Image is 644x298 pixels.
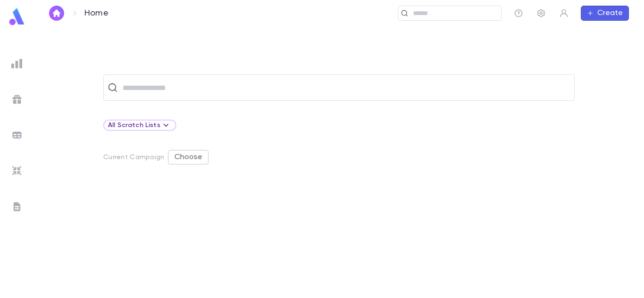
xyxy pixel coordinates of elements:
img: reports_grey.c525e4749d1bce6a11f5fe2a8de1b229.svg [11,58,23,69]
button: Choose [168,150,209,165]
img: logo [8,8,26,26]
p: Current Campaign [103,153,164,161]
img: home_white.a664292cf8c1dea59945f0da9f25487c.svg [51,9,62,17]
img: letters_grey.7941b92b52307dd3b8a917253454ce1c.svg [11,201,23,212]
p: Home [84,8,108,18]
div: All Scratch Lists [108,120,172,131]
div: All Scratch Lists [103,120,176,131]
img: batches_grey.339ca447c9d9533ef1741baa751efc33.svg [11,129,23,141]
button: Create [581,6,629,21]
img: campaigns_grey.99e729a5f7ee94e3726e6486bddda8f1.svg [11,94,23,105]
img: imports_grey.530a8a0e642e233f2baf0ef88e8c9fcb.svg [11,165,23,177]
